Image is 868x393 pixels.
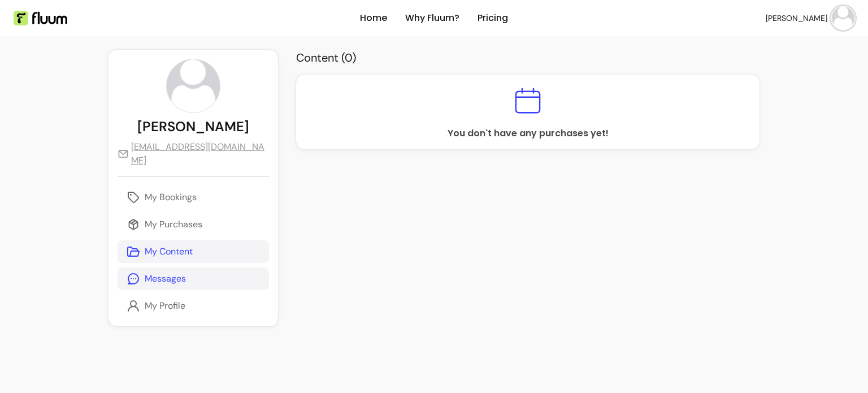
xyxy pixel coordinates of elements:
a: My Content [118,240,269,263]
a: My Profile [118,295,269,317]
img: avatar [832,7,854,29]
a: Messages [118,267,269,290]
p: My Bookings [145,191,197,204]
a: My Bookings [118,186,269,209]
a: Why Fluum? [405,11,459,25]
img: Fluum Logo [14,11,67,25]
a: Home [360,11,387,25]
button: avatar[PERSON_NAME] [766,7,854,29]
p: My Content [145,245,193,258]
p: My Purchases [145,218,202,231]
img: avatar [167,59,220,113]
a: Pricing [478,11,508,25]
p: My Profile [145,299,185,313]
a: My Purchases [118,213,269,236]
p: [PERSON_NAME] [137,118,249,136]
h2: Content ( 0 ) [296,50,759,66]
span: [PERSON_NAME] [766,12,827,24]
p: You don't have any purchases yet! [448,127,609,140]
p: Messages [145,272,186,286]
a: [EMAIL_ADDRESS][DOMAIN_NAME] [118,140,269,167]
